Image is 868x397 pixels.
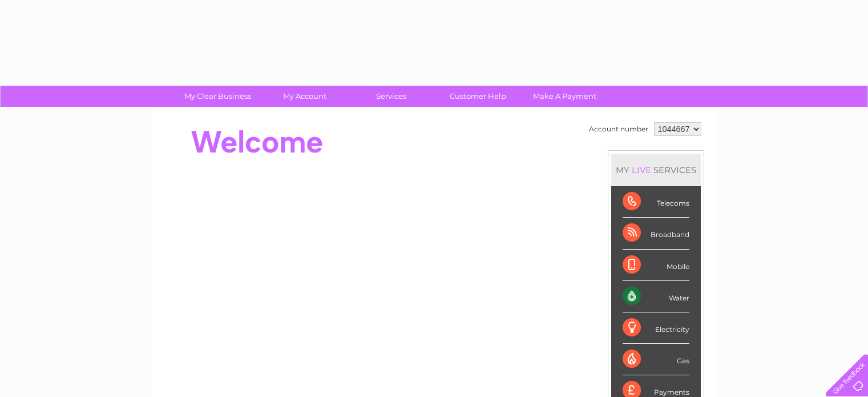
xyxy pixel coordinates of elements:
a: My Account [257,86,352,107]
div: Gas [623,344,689,375]
a: Make A Payment [518,86,612,107]
div: Mobile [623,250,689,281]
td: Account number [586,119,651,139]
a: Services [344,86,438,107]
div: MY SERVICES [611,154,701,186]
a: My Clear Business [171,86,265,107]
div: Broadband [623,218,689,249]
a: Customer Help [431,86,525,107]
div: Telecoms [623,186,689,218]
div: Electricity [623,312,689,344]
div: Water [623,281,689,312]
div: LIVE [629,165,653,175]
